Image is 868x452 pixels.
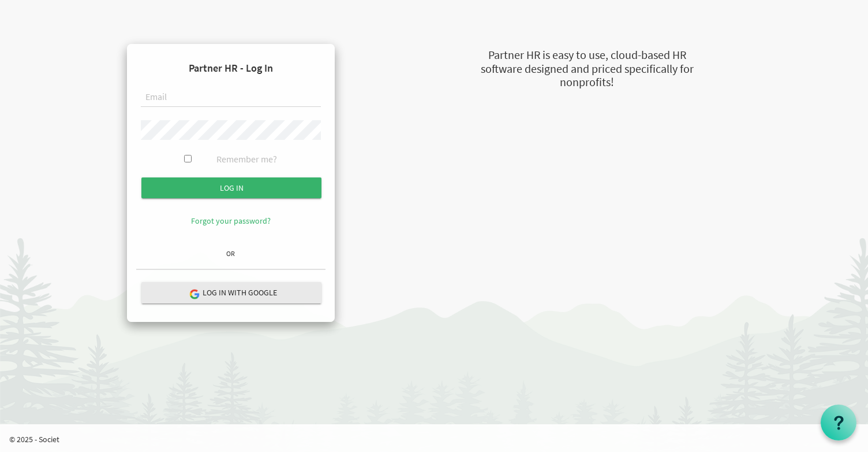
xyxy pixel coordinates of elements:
[136,250,325,257] h6: OR
[191,216,271,226] a: Forgot your password?
[141,88,321,108] input: Email
[422,74,751,91] div: nonprofits!
[189,288,199,299] img: google-logo.png
[141,177,321,198] input: Log in
[422,47,751,64] div: Partner HR is easy to use, cloud-based HR
[216,153,277,166] label: Remember me?
[422,61,751,77] div: software designed and priced specifically for
[141,282,321,303] button: Log in with Google
[136,53,325,83] h4: Partner HR - Log In
[9,434,868,445] p: © 2025 - Societ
